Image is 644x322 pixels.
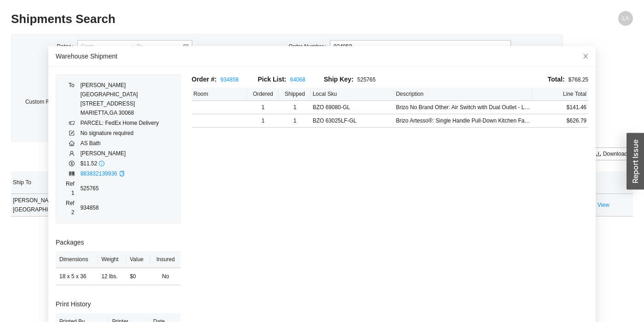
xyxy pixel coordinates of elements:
[81,42,126,51] input: From
[290,76,305,83] a: 64068
[98,268,126,285] td: 12 lbs.
[62,198,80,217] td: Ref 2
[192,88,247,101] th: Room
[394,88,533,101] th: Description
[603,149,627,158] span: Download
[396,103,531,112] div: Brizo No Brand Other: Air Switch with Dual Outlet - Luxe Gold
[533,88,588,101] th: Line Total
[11,194,86,217] td: [PERSON_NAME][GEOGRAPHIC_DATA]
[80,138,175,148] td: AS Bath
[548,76,565,83] span: Total:
[247,101,279,114] td: 1
[69,171,75,176] span: barcode
[56,268,98,285] td: 18 x 5 x 36
[56,299,181,310] h3: Print History
[137,42,182,51] input: To
[324,74,390,85] div: 525765
[533,114,588,128] td: $626.79
[99,161,104,166] span: info-circle
[596,171,633,194] th: undefined sortable
[57,40,78,53] label: Dates
[80,81,174,117] div: [PERSON_NAME][GEOGRAPHIC_DATA] [STREET_ADDRESS] MARIETTA , GA 30068
[119,171,125,176] span: copy
[128,43,135,50] span: to
[56,237,181,248] h3: Packages
[98,251,126,268] th: Weight
[596,151,601,158] span: download
[62,179,80,198] td: Ref 1
[279,88,310,101] th: Shipped
[80,158,175,169] td: $11.52
[150,268,180,285] td: No
[56,251,98,268] th: Dimensions
[288,40,330,53] label: Order Number
[258,76,286,83] span: Pick List:
[247,114,279,128] td: 1
[582,53,589,59] span: close
[220,76,239,83] a: 934858
[80,128,175,138] td: No signature required
[590,147,633,160] button: downloadDownload
[11,11,477,27] h2: Shipments Search
[390,74,588,85] div: $768.25
[126,251,150,268] th: Value
[69,161,75,166] span: dollar
[69,151,75,156] span: user
[311,101,394,114] td: BZO 69080-GL
[279,101,310,114] td: 1
[126,268,150,285] td: $0
[80,148,175,158] td: [PERSON_NAME]
[598,202,609,208] a: View
[311,88,394,101] th: Local Sku
[62,80,80,118] td: To
[80,179,175,198] td: 525765
[56,51,588,61] div: Warehouse Shipment
[533,101,588,114] td: $141.46
[80,198,175,217] td: 934858
[192,76,217,83] span: Order #:
[575,46,596,66] button: Close
[13,178,77,187] span: Ship To
[311,114,394,128] td: BZO 63025LF-GL
[69,130,75,136] span: form
[25,95,77,108] label: Custom Reference
[69,141,75,146] span: home
[80,118,175,128] td: PARCEL: FedEx Home Delivery
[279,114,310,128] td: 1
[247,88,279,101] th: Ordered
[622,11,629,26] span: LA
[396,116,531,125] div: Brizo Artesso®: Single Handle Pull-Down Kitchen Faucet - Luxe Gold
[128,43,135,50] span: swap-right
[11,171,86,194] th: Ship To sortable
[119,169,125,178] div: Copy
[324,76,354,83] span: Ship Key:
[150,251,180,268] th: Insured
[80,170,117,177] a: 883832139936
